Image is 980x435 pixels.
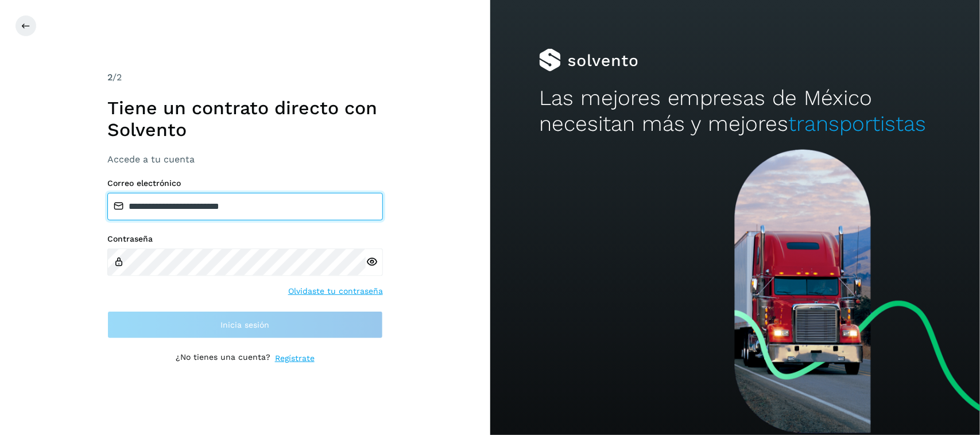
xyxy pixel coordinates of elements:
[789,111,927,136] span: transportistas
[107,178,383,188] label: Correo electrónico
[107,97,383,141] h1: Tiene un contrato directo con Solvento
[107,72,113,83] span: 2
[288,285,383,297] a: Olvidaste tu contraseña
[539,86,931,137] h2: Las mejores empresas de México necesitan más y mejores
[107,234,383,244] label: Contraseña
[107,154,383,165] h3: Accede a tu cuenta
[176,352,270,364] p: ¿No tienes una cuenta?
[275,352,315,364] a: Regístrate
[107,311,383,339] button: Inicia sesión
[220,321,269,329] span: Inicia sesión
[107,71,383,84] div: /2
